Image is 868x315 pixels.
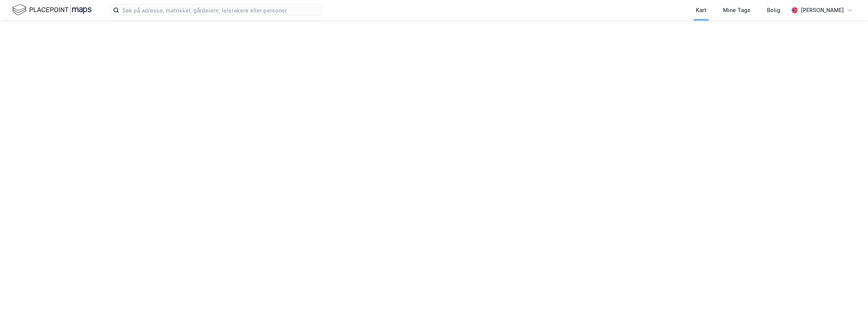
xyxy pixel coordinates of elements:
div: [PERSON_NAME] [801,6,844,15]
input: Søk på adresse, matrikkel, gårdeiere, leietakere eller personer [119,5,321,16]
div: Mine Tags [723,6,750,15]
div: Kart [696,6,706,15]
div: Bolig [767,6,780,15]
img: logo.f888ab2527a4732fd821a326f86c7f29.svg [12,3,92,17]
